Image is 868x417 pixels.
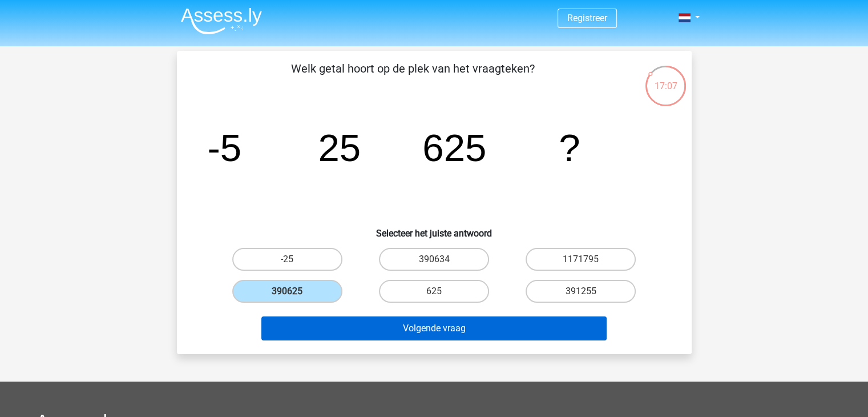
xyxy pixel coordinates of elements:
tspan: -5 [207,126,241,169]
button: Volgende vraag [261,316,607,340]
a: Registreer [567,13,607,23]
tspan: 625 [422,126,486,169]
label: 390625 [232,280,342,303]
p: Welk getal hoort op de plek van het vraagteken? [195,60,631,94]
div: 17:07 [644,65,687,93]
tspan: 25 [318,126,361,169]
label: 391255 [526,280,636,303]
label: 1171795 [526,248,636,271]
label: -25 [232,248,342,271]
img: Assessly [181,7,262,34]
tspan: ? [559,126,580,169]
h6: Selecteer het juiste antwoord [195,219,673,239]
label: 390634 [379,248,489,271]
label: 625 [379,280,489,303]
